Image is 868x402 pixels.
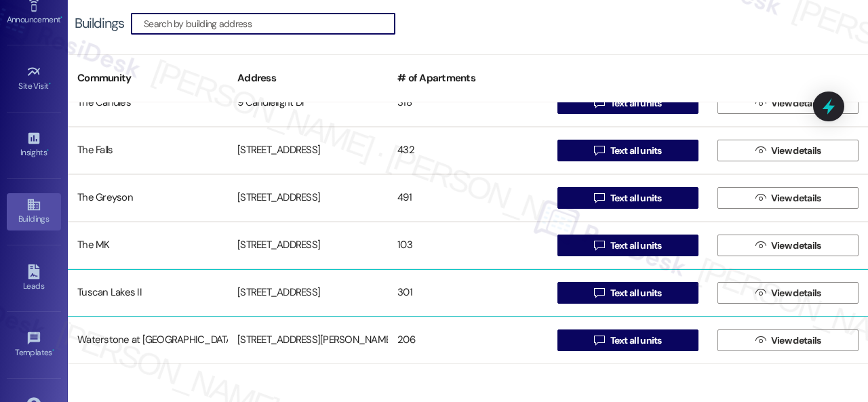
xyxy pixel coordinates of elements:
[771,334,821,348] span: View details
[717,329,859,351] button: View details
[755,335,766,346] i: 
[49,79,51,89] span: •
[771,144,821,158] span: View details
[594,193,604,203] i: 
[388,327,548,354] div: 206
[755,287,766,298] i: 
[610,96,662,110] span: Text all units
[610,286,662,300] span: Text all units
[52,346,54,355] span: •
[68,62,228,95] div: Community
[610,144,662,158] span: Text all units
[557,187,698,209] button: Text all units
[771,286,821,300] span: View details
[68,232,228,259] div: The MK
[557,140,698,161] button: Text all units
[144,14,395,33] input: Search by building address
[388,232,548,259] div: 103
[557,329,698,351] button: Text all units
[755,193,766,203] i: 
[388,89,548,117] div: 318
[7,193,61,230] a: Buildings
[717,235,859,256] button: View details
[771,96,821,110] span: View details
[717,282,859,304] button: View details
[610,191,662,205] span: Text all units
[228,184,388,212] div: [STREET_ADDRESS]
[771,191,821,205] span: View details
[68,137,228,164] div: The Falls
[388,279,548,306] div: 301
[7,127,61,163] a: Insights •
[755,98,766,108] i: 
[228,89,388,117] div: 9 Candlelight Dr
[557,92,698,114] button: Text all units
[755,145,766,156] i: 
[228,279,388,306] div: [STREET_ADDRESS]
[47,146,49,155] span: •
[717,140,859,161] button: View details
[228,327,388,354] div: [STREET_ADDRESS][PERSON_NAME]
[755,240,766,251] i: 
[594,145,604,156] i: 
[594,240,604,251] i: 
[610,239,662,253] span: Text all units
[75,16,124,31] div: Buildings
[7,260,61,297] a: Leads
[7,327,61,363] a: Templates •
[557,235,698,256] button: Text all units
[68,279,228,306] div: Tuscan Lakes II
[228,137,388,164] div: [STREET_ADDRESS]
[717,92,859,114] button: View details
[594,98,604,108] i: 
[388,137,548,164] div: 432
[388,184,548,212] div: 491
[7,60,61,97] a: Site Visit •
[68,184,228,212] div: The Greyson
[228,232,388,259] div: [STREET_ADDRESS]
[68,89,228,117] div: The Candles
[228,62,388,95] div: Address
[771,239,821,253] span: View details
[557,282,698,304] button: Text all units
[610,334,662,348] span: Text all units
[60,13,62,22] span: •
[388,62,548,95] div: # of Apartments
[594,287,604,298] i: 
[594,335,604,346] i: 
[717,187,859,209] button: View details
[68,327,228,354] div: Waterstone at [GEOGRAPHIC_DATA]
